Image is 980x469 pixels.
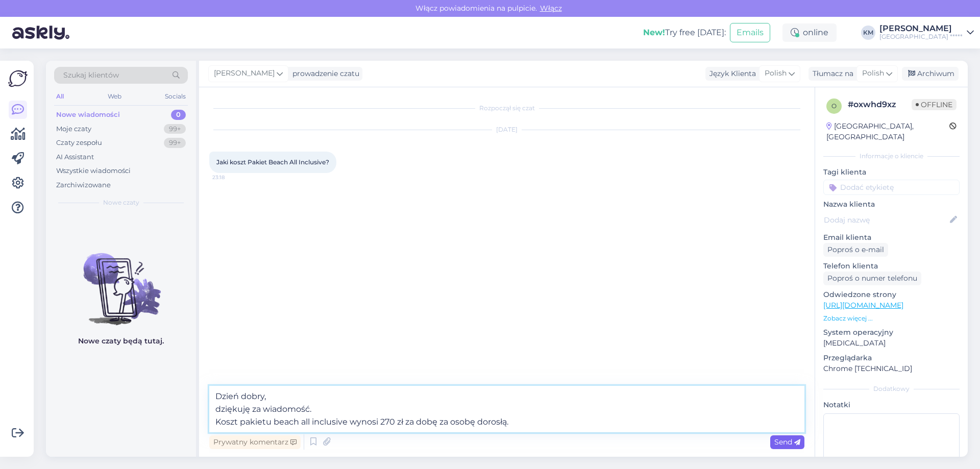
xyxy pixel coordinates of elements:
[824,214,948,226] input: Dodaj nazwę
[209,386,804,432] textarea: Dzień dobry, dziękuję za wiadomość. Koszt pakietu beach all inclusive wynosi 270 zł za dobę za os...
[774,437,800,447] span: Send
[912,99,957,110] span: Offline
[209,435,301,449] div: Prywatny komentarz
[171,110,186,120] div: 0
[164,124,186,134] div: 99+
[214,68,275,79] span: [PERSON_NAME]
[730,23,770,42] button: Emails
[56,124,91,134] div: Moje czaty
[8,69,28,88] img: Askly Logo
[823,167,960,178] p: Tagi klienta
[823,199,960,210] p: Nazwa klienta
[212,174,251,181] span: 23:18
[537,4,565,13] span: Włącz
[862,68,884,79] span: Polish
[705,68,756,79] div: Język Klienta
[823,363,960,374] p: Chrome [TECHNICAL_ID]
[765,68,787,79] span: Polish
[823,180,960,195] input: Dodać etykietę
[808,68,853,79] div: Tłumacz na
[848,98,912,111] div: # oxwhd9xz
[823,314,960,323] p: Zobacz więcej ...
[879,24,974,41] a: [PERSON_NAME][GEOGRAPHIC_DATA] *****
[56,166,131,176] div: Wszystkie wiadomości
[106,90,124,103] div: Web
[826,121,949,142] div: [GEOGRAPHIC_DATA], [GEOGRAPHIC_DATA]
[823,232,960,243] p: Email klienta
[782,23,837,42] div: online
[823,152,960,161] div: Informacje o kliencie
[823,338,960,349] p: [MEDICAL_DATA]
[216,158,329,166] span: Jaki koszt Pakiet Beach All Inclusive?
[56,138,102,148] div: Czaty zespołu
[823,289,960,300] p: Odwiedzone strony
[103,198,139,207] span: Nowe czaty
[823,353,960,363] p: Przeglądarka
[46,235,196,327] img: No chats
[902,67,959,81] div: Archiwum
[823,301,903,310] a: [URL][DOMAIN_NAME]
[288,68,359,79] div: prowadzenie czatu
[164,138,186,148] div: 99+
[879,24,963,33] div: [PERSON_NAME]
[54,90,66,103] div: All
[823,327,960,338] p: System operacyjny
[823,400,960,410] p: Notatki
[56,152,94,162] div: AI Assistant
[209,104,804,113] div: Rozpoczął się czat
[78,336,164,347] p: Nowe czaty będą tutaj.
[861,26,875,40] div: KM
[643,27,726,39] div: Try free [DATE]:
[823,261,960,271] p: Telefon klienta
[831,102,837,110] span: o
[823,243,888,257] div: Poproś o e-mail
[56,110,120,120] div: Nowe wiadomości
[163,90,188,103] div: Socials
[823,271,921,285] div: Poproś o numer telefonu
[63,70,119,81] span: Szukaj klientów
[643,28,665,37] b: New!
[56,180,111,190] div: Zarchiwizowane
[209,125,804,134] div: [DATE]
[823,384,960,393] div: Dodatkowy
